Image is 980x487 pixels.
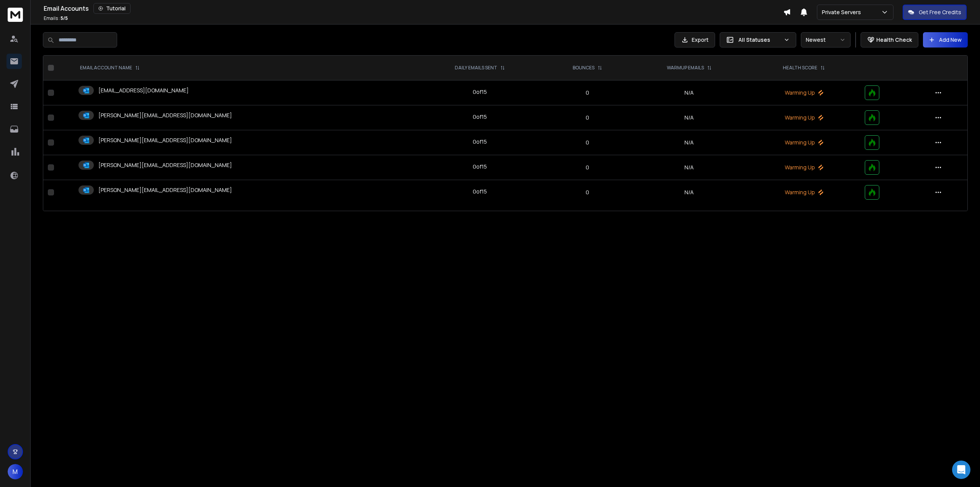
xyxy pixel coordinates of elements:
[8,464,23,479] button: M
[753,114,856,121] p: Warming Up
[473,88,487,96] div: 0 of 15
[861,32,918,48] button: Health Check
[753,89,856,97] p: Warming Up
[630,155,748,180] td: N/A
[801,32,851,48] button: Newest
[549,189,626,196] p: 0
[738,36,781,44] p: All Statuses
[80,65,140,71] div: EMAIL ACCOUNT NAME
[60,15,68,21] span: 5 / 5
[822,8,864,16] p: Private Servers
[783,65,817,71] p: HEALTH SCORE
[630,80,748,105] td: N/A
[473,188,487,195] div: 0 of 15
[549,139,626,146] p: 0
[753,139,856,146] p: Warming Up
[667,65,704,71] p: WARMUP EMAILS
[630,180,748,205] td: N/A
[473,113,487,121] div: 0 of 15
[44,3,783,14] div: Email Accounts
[473,163,487,171] div: 0 of 15
[952,461,970,479] div: Open Intercom Messenger
[98,186,232,194] p: [PERSON_NAME][EMAIL_ADDRESS][DOMAIN_NAME]
[903,5,967,20] button: Get Free Credits
[98,161,232,169] p: [PERSON_NAME][EMAIL_ADDRESS][DOMAIN_NAME]
[549,114,626,121] p: 0
[630,130,748,155] td: N/A
[753,164,856,171] p: Warming Up
[573,65,595,71] p: BOUNCES
[473,138,487,146] div: 0 of 15
[455,65,497,71] p: DAILY EMAILS SENT
[876,36,912,44] p: Health Check
[44,15,68,21] p: Emails :
[753,189,856,196] p: Warming Up
[98,136,232,144] p: [PERSON_NAME][EMAIL_ADDRESS][DOMAIN_NAME]
[923,32,968,48] button: Add New
[919,8,961,16] p: Get Free Credits
[675,32,715,48] button: Export
[98,112,232,119] p: [PERSON_NAME][EMAIL_ADDRESS][DOMAIN_NAME]
[630,105,748,130] td: N/A
[549,89,626,97] p: 0
[93,3,131,14] button: Tutorial
[98,87,189,94] p: [EMAIL_ADDRESS][DOMAIN_NAME]
[549,164,626,171] p: 0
